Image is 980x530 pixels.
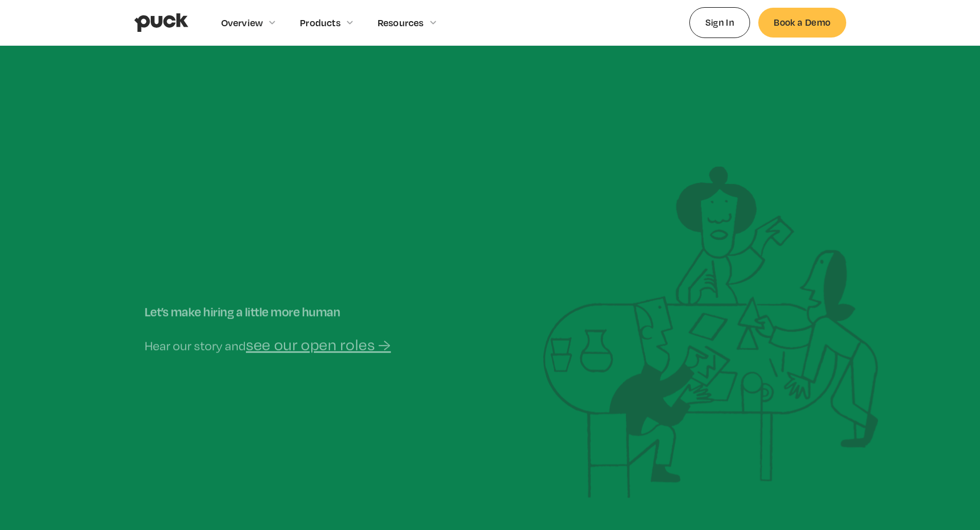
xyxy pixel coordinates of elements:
[378,17,424,28] div: Resources
[221,17,263,28] div: Overview
[300,17,341,28] div: Products
[758,8,846,37] a: Book a Demo
[246,335,391,354] a: see our open roles →
[145,304,340,319] h1: Let’s make hiring a little more human
[689,7,751,38] a: Sign In
[145,336,391,354] p: Hear our story and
